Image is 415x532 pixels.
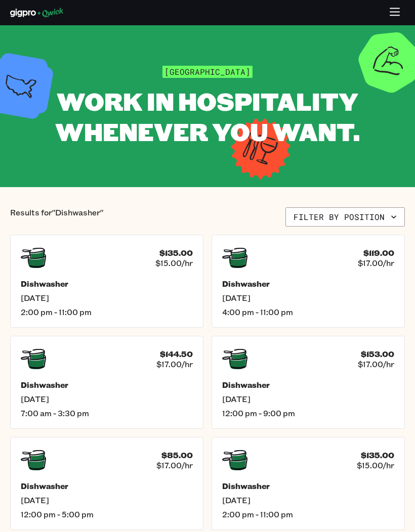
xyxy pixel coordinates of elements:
[159,248,193,258] h4: $135.00
[162,65,253,78] span: [GEOGRAPHIC_DATA]
[21,279,193,289] h5: Dishwasher
[222,380,394,390] h5: Dishwasher
[21,307,193,317] span: 2:00 pm - 11:00 pm
[361,349,394,359] h4: $153.00
[222,307,394,317] span: 4:00 pm - 11:00 pm
[21,509,193,519] span: 12:00 pm - 5:00 pm
[156,359,193,369] span: $17.00/hr
[10,336,203,429] a: $144.50$17.00/hrDishwasher[DATE]7:00 am - 3:30 pm
[212,336,405,429] a: $153.00$17.00/hrDishwasher[DATE]12:00 pm - 9:00 pm
[21,408,193,418] span: 7:00 am - 3:30 pm
[161,450,193,460] h4: $85.00
[212,437,405,530] a: $135.00$15.00/hrDishwasher[DATE]2:00 pm - 11:00 pm
[21,380,193,390] h5: Dishwasher
[222,408,394,418] span: 12:00 pm - 9:00 pm
[55,84,360,148] span: WORK IN HOSPITALITY WHENEVER YOU WANT.
[285,207,405,227] button: Filter by position
[361,450,394,460] h4: $135.00
[358,258,394,268] span: $17.00/hr
[21,481,193,491] h5: Dishwasher
[222,293,394,303] span: [DATE]
[212,235,405,328] a: $119.00$17.00/hrDishwasher[DATE]4:00 pm - 11:00 pm
[222,509,394,519] span: 2:00 pm - 11:00 pm
[363,248,394,258] h4: $119.00
[358,359,394,369] span: $17.00/hr
[21,394,193,404] span: [DATE]
[21,495,193,505] span: [DATE]
[10,207,103,227] p: Results for "Dishwasher"
[222,394,394,404] span: [DATE]
[10,235,203,328] a: $135.00$15.00/hrDishwasher[DATE]2:00 pm - 11:00 pm
[222,481,394,491] h5: Dishwasher
[222,279,394,289] h5: Dishwasher
[357,460,394,470] span: $15.00/hr
[21,293,193,303] span: [DATE]
[10,437,203,530] a: $85.00$17.00/hrDishwasher[DATE]12:00 pm - 5:00 pm
[156,460,193,470] span: $17.00/hr
[155,258,193,268] span: $15.00/hr
[160,349,193,359] h4: $144.50
[222,495,394,505] span: [DATE]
